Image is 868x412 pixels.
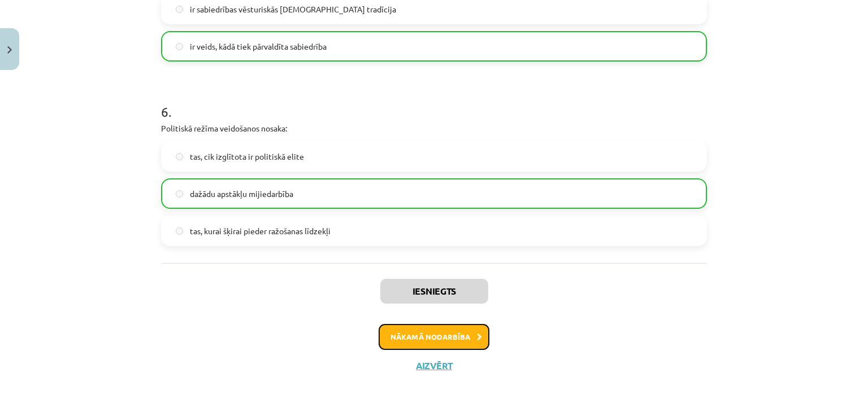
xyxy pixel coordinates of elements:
input: dažādu apstākļu mijiedarbība [176,190,183,198]
span: tas, cik izglītota ir politiskā elite [190,151,304,163]
input: tas, kurai šķirai pieder ražošanas līdzekļi [176,227,183,235]
button: Aizvērt [413,360,455,371]
h1: 6 . [161,84,707,119]
img: icon-close-lesson-0947bae3869378f0d4975bcd49f059093ad1ed9edebbc8119c70593378902aed.svg [7,46,12,54]
span: ir sabiedrības vēsturiskās [DEMOGRAPHIC_DATA] tradīcija [190,3,396,15]
span: tas, kurai šķirai pieder ražošanas līdzekļi [190,225,331,237]
input: ir veids, kādā tiek pārvaldīta sabiedrība [176,43,183,50]
span: dažādu apstākļu mijiedarbība [190,188,293,200]
button: Nākamā nodarbība [379,324,489,350]
input: ir sabiedrības vēsturiskās [DEMOGRAPHIC_DATA] tradīcija [176,6,183,13]
span: ir veids, kādā tiek pārvaldīta sabiedrība [190,41,327,52]
button: Iesniegts [380,279,488,304]
input: tas, cik izglītota ir politiskā elite [176,153,183,160]
p: Politiskā režīma veidošanos nosaka: [161,122,707,134]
